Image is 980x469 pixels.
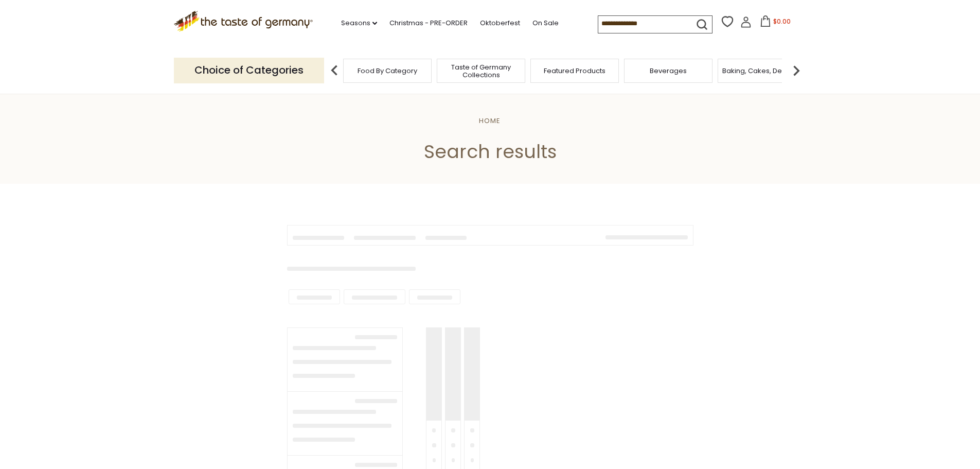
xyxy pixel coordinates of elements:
[341,18,377,29] a: Seasons
[358,67,417,75] a: Food By Category
[32,140,948,163] h1: Search results
[722,67,802,75] a: Baking, Cakes, Desserts
[532,18,559,29] a: On Sale
[650,67,687,75] a: Beverages
[389,18,468,29] a: Christmas - PRE-ORDER
[324,60,345,81] img: previous arrow
[754,15,797,31] button: $0.00
[773,17,791,26] span: $0.00
[440,63,522,79] a: Taste of Germany Collections
[479,116,501,126] a: Home
[480,18,520,29] a: Oktoberfest
[544,67,605,75] a: Featured Products
[786,60,807,81] img: next arrow
[174,58,324,83] p: Choice of Categories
